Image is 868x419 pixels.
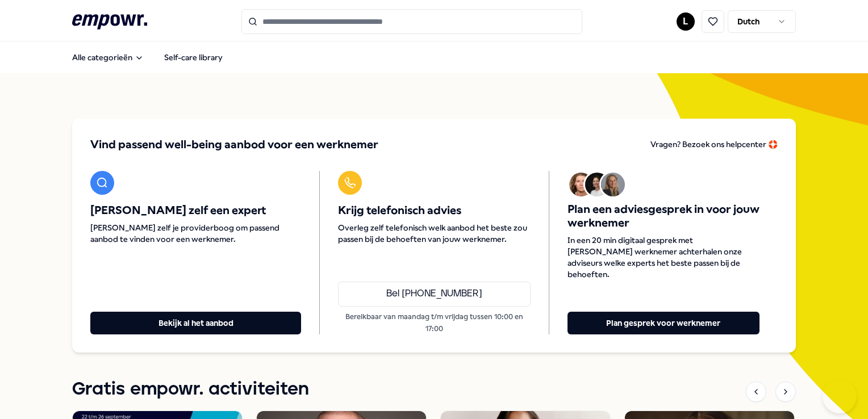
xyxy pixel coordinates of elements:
[338,204,530,217] span: Krijg telefonisch advies
[90,204,301,217] span: [PERSON_NAME] zelf een expert
[90,222,301,245] span: [PERSON_NAME] zelf je providerboog om passend aanbod te vinden voor een werknemer.
[338,311,530,334] p: Bereikbaar van maandag t/m vrijdag tussen 10:00 en 17:00
[72,375,309,404] h1: Gratis empowr. activiteiten
[677,12,695,31] button: L
[650,137,778,153] a: Vragen? Bezoek ons helpcenter 🛟
[567,312,759,334] button: Plan gesprek voor werknemer
[90,312,301,334] button: Bekijk al het aanbod
[63,46,153,69] button: Alle categorieën
[338,222,530,245] span: Overleg zelf telefonisch welk aanbod het beste zou passen bij de behoeften van jouw werknemer.
[823,379,857,413] iframe: Help Scout Beacon - Open
[601,173,625,196] img: Avatar
[567,234,759,280] span: In een 20 min digitaal gesprek met [PERSON_NAME] werknemer achterhalen onze adviseurs welke exper...
[241,9,582,34] input: Search for products, categories or subcategories
[90,137,378,153] span: Vind passend well-being aanbod voor een werknemer
[63,46,232,69] nav: Main
[585,173,609,196] img: Avatar
[155,46,232,69] a: Self-care library
[569,173,593,196] img: Avatar
[338,282,530,307] a: Bel [PHONE_NUMBER]
[567,203,759,230] span: Plan een adviesgesprek in voor jouw werknemer
[650,140,778,149] span: Vragen? Bezoek ons helpcenter 🛟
